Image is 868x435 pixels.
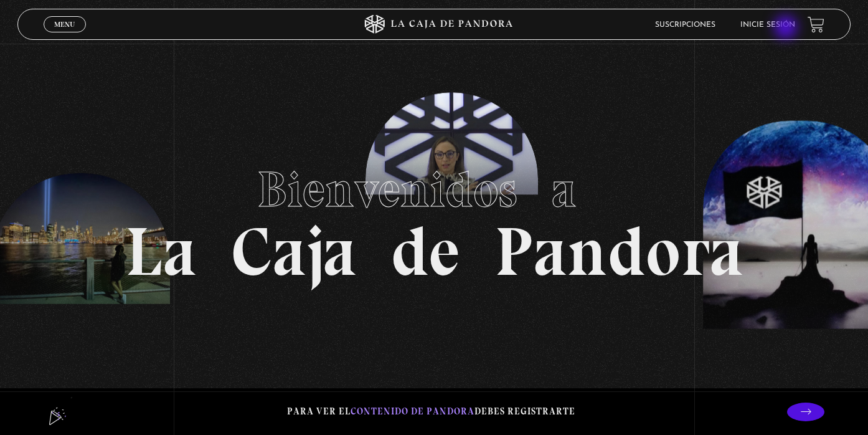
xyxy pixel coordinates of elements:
a: Inicie sesión [740,21,795,29]
span: Cerrar [50,31,79,40]
span: contenido de Pandora [351,406,474,417]
h1: La Caja de Pandora [125,149,743,286]
a: Suscripciones [655,21,715,29]
span: Menu [54,21,75,28]
a: View your shopping cart [808,16,824,32]
p: Para ver el debes registrarte [287,403,575,420]
span: Bienvenidos a [257,160,611,219]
